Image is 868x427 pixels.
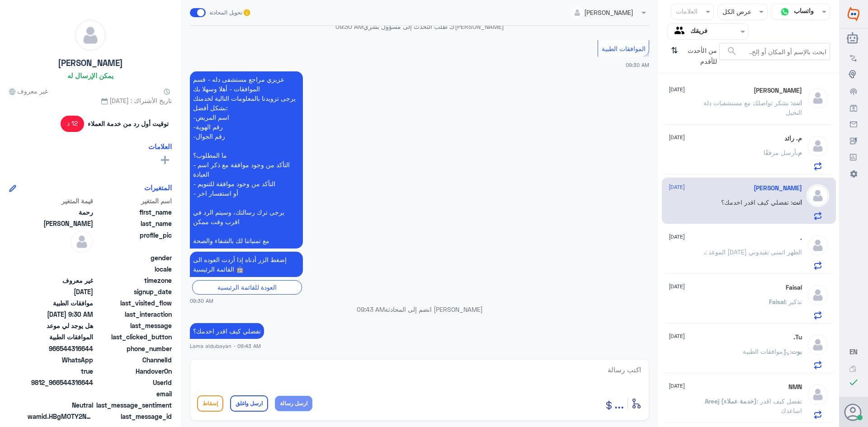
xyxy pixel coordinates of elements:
[28,253,93,263] span: null
[190,297,213,305] span: 09:30 AM
[669,133,685,141] span: [DATE]
[95,389,172,399] span: email
[778,5,792,19] img: whatsapp.png
[743,347,791,355] span: : موافقات الطبية
[95,400,172,410] span: last_message_sentiment
[197,395,223,412] button: إسقاط
[95,219,172,228] span: last_name
[793,333,802,341] h5: Tu.
[703,99,802,116] span: : نشكر تواصلك مع مستشفيات دلة النخيل
[75,20,106,51] img: defaultAdmin.png
[275,396,312,411] button: ارسل رسالة
[61,116,85,132] span: 12 د
[190,71,303,249] p: 30/9/2025, 9:30 AM
[675,25,688,38] img: yourTeam.svg
[614,395,624,411] span: ...
[669,85,685,94] span: [DATE]
[28,389,93,399] span: null
[190,342,261,350] span: Lama aldubayan - 09:43 AM
[807,184,829,207] img: defaultAdmin.png
[28,298,93,308] span: موافقات الطبية
[28,378,93,387] span: 9812_966544316644
[807,333,829,356] img: defaultAdmin.png
[58,58,123,68] h5: [PERSON_NAME]
[807,87,829,109] img: defaultAdmin.png
[726,46,737,56] span: search
[784,135,802,142] h5: م. رائد
[28,321,93,330] span: هل يوجد لي موعد
[28,366,93,376] span: true
[669,382,685,390] span: [DATE]
[848,377,859,388] i: check
[28,264,93,274] span: null
[807,234,829,257] img: defaultAdmin.png
[754,87,802,94] h5: Yousif Emara
[230,395,268,412] button: ارسل واغلق
[95,230,172,251] span: profile_pic
[726,44,737,59] button: search
[720,43,830,60] input: ابحث بالإسم أو المكان أو إلخ..
[28,400,93,410] span: 0
[28,332,93,342] span: الموافقات الطبية
[28,287,93,296] span: 2025-08-08T13:58:16.448Z
[95,344,172,353] span: phone_number
[28,310,93,319] span: 2025-09-30T06:30:43.894Z
[28,219,93,228] span: الله عليك
[626,62,649,68] span: 09:30 AM
[9,86,48,96] span: غير معروف
[88,119,169,128] span: توقيت أول رد من خدمة العملاء
[28,276,93,285] span: غير معروف
[669,282,685,291] span: [DATE]
[335,23,363,30] span: 09:30 AM
[190,252,303,277] p: 30/9/2025, 9:30 AM
[95,412,172,421] span: last_message_id
[95,264,172,274] span: locale
[602,45,646,52] span: الموافقات الطبية
[807,135,829,157] img: defaultAdmin.png
[9,96,172,105] span: تاريخ الأشتراك : [DATE]
[28,355,93,365] span: 2
[28,412,93,421] span: wamid.HBgMOTY2NTQ0MzE2NjQ0FQIAEhggQUM3MTBDNkRFMjMyRjlCMUM3RUQyODE1MkY4RTE2QTAA
[721,198,792,206] span: : تفضلي كيف اقدر اخدمك؟
[71,230,93,253] img: defaultAdmin.png
[95,366,172,376] span: HandoverOn
[28,196,93,206] span: قيمة المتغير
[675,6,698,18] div: العلامات
[67,71,113,80] h6: يمكن الإرسال له
[192,280,302,294] div: العودة للقائمة الرئيسية
[95,253,172,263] span: gender
[95,276,172,285] span: timezone
[792,99,802,107] span: انت
[209,9,242,17] span: تحويل المحادثة
[845,404,862,421] button: الصورة الشخصية
[849,347,858,356] span: EN
[807,383,829,406] img: defaultAdmin.png
[28,344,93,353] span: 966544316644
[796,149,802,156] span: م.
[95,196,172,206] span: اسم المتغير
[28,207,93,217] span: رحمة
[754,184,802,192] h5: رحمة الله عليك
[190,22,649,31] p: [PERSON_NAME]ك طلب التحدث إلى مسؤول بشري
[95,298,172,308] span: last_visited_flow
[786,284,802,291] h5: Faisal
[703,248,705,256] span: .
[95,378,172,387] span: UserId
[681,43,719,69] span: من الأحدث للأقدم
[95,207,172,217] span: first_name
[669,332,685,340] span: [DATE]
[791,347,802,355] span: بوت
[190,323,264,339] p: 30/9/2025, 9:43 AM
[148,142,172,150] h6: العلامات
[800,234,802,242] h5: .
[669,183,685,191] span: [DATE]
[190,305,649,314] p: [PERSON_NAME] انضم إلى المحادثة
[669,233,685,241] span: [DATE]
[705,248,802,256] span: : الموعد [DATE] الظهر اتمنى تفيدوني
[757,397,802,414] span: : تفضل كيف اقدر اساعدك
[95,321,172,330] span: last_message
[807,284,829,306] img: defaultAdmin.png
[95,310,172,319] span: last_interaction
[849,347,858,357] button: EN
[769,298,785,305] span: Faisal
